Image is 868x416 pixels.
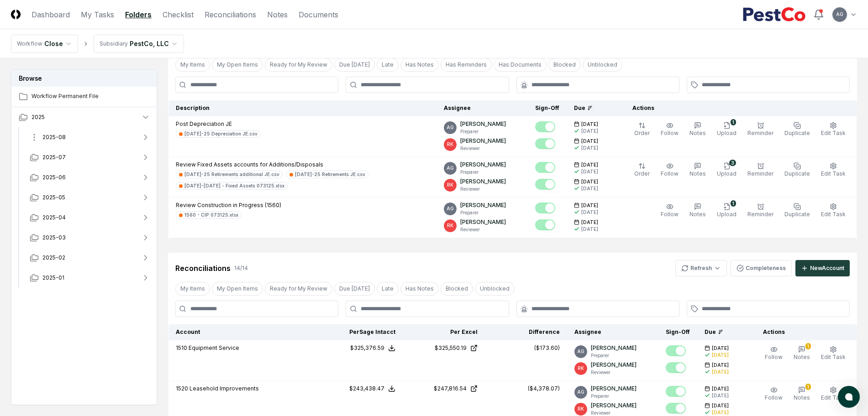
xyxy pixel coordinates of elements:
button: Refresh [675,260,727,276]
button: Notes [688,120,708,139]
span: Edit Task [821,211,846,218]
th: Assignee [437,100,528,116]
p: Preparer [591,393,637,400]
th: Sign-Off [658,324,697,340]
button: Mark complete [535,179,555,190]
div: [DATE] [581,145,598,151]
span: Upload [717,130,736,136]
button: Reminder [746,201,775,220]
div: Account [176,328,314,336]
div: ($173.60) [534,344,560,352]
span: Upload [717,211,736,218]
span: 2025-04 [42,213,66,222]
button: Mark complete [666,403,686,414]
span: Notes [794,354,810,360]
button: Reminder [746,120,775,139]
button: Has Notes [400,58,439,72]
div: [DATE] [712,352,729,359]
a: My Tasks [81,9,114,20]
div: 1 [805,384,811,390]
button: AG [831,6,848,23]
a: Dashboard [32,9,70,20]
button: Mark complete [666,386,686,397]
button: Completeness [731,260,792,276]
div: [DATE] [581,128,598,135]
button: 1Notes [792,344,812,363]
button: 1Upload [715,120,738,139]
button: Duplicate [783,201,812,220]
a: $325,550.19 [410,344,478,352]
button: 1Upload [715,201,738,220]
div: $325,550.19 [435,344,467,352]
span: Reminder [747,130,773,136]
div: [DATE] [712,369,729,375]
div: Due [705,328,741,336]
span: Notes [794,394,810,401]
span: Follow [661,211,679,218]
th: Description [168,100,437,116]
button: Mark complete [535,162,555,173]
button: Duplicate [783,161,812,180]
button: 2025-08 [22,127,158,147]
button: Follow [763,344,784,363]
button: Mark complete [535,138,555,149]
div: [DATE] [712,392,729,399]
div: 3 [729,160,736,166]
span: AG [577,389,584,395]
div: 1 [731,119,736,125]
span: Duplicate [784,170,810,177]
span: Reminder [747,211,773,218]
span: Follow [765,394,783,401]
div: Subsidiary [100,40,128,48]
span: Follow [765,354,783,360]
button: My Items [175,282,210,296]
p: Review Construction in Progress (1560) [176,201,281,209]
p: [PERSON_NAME] [460,137,506,145]
h3: Browse [11,70,157,87]
span: Follow [661,130,679,136]
button: Mark complete [666,362,686,373]
th: Difference [485,324,567,340]
div: $325,376.59 [350,344,384,352]
button: $243,438.47 [349,385,395,393]
button: My Items [175,58,210,72]
a: Checklist [163,9,194,20]
button: 2025-04 [22,208,158,228]
button: Reminder [746,161,775,180]
div: Reconciliations [175,263,231,274]
button: $325,376.59 [350,344,395,352]
div: 1 [731,200,736,207]
button: Mark complete [535,203,555,213]
button: 2025 [11,107,158,127]
p: Preparer [460,128,506,135]
button: Mark complete [666,345,686,356]
button: 2025-02 [22,248,158,268]
a: Notes [267,9,288,20]
span: 2025-02 [42,254,65,262]
button: Blocked [441,282,473,296]
th: Assignee [567,324,658,340]
a: 1560 - CIP 073125.xlsx [176,211,242,219]
span: Follow [661,170,679,177]
p: Preparer [460,209,506,216]
nav: breadcrumb [11,35,184,53]
a: [DATE]-25 Depreciation JE.csv [176,130,261,138]
p: [PERSON_NAME] [591,361,637,369]
span: RK [447,222,453,229]
div: ($4,378.07) [528,385,560,393]
div: [DATE] [581,226,598,233]
p: [PERSON_NAME] [460,120,506,128]
span: RK [447,141,453,148]
button: Follow [659,201,680,220]
p: Review Fixed Assets accounts for Additions/Disposals [176,161,429,169]
span: Leasehold Improvements [189,385,259,392]
a: [DATE]-25 Retirements JE.csv [286,171,368,178]
button: 3Upload [715,161,738,180]
button: Late [377,282,399,296]
span: 1520 [176,385,188,392]
a: Folders [125,9,152,20]
a: [DATE]-[DATE] - Fixed Assets 073125.xlsx [176,182,288,190]
span: RK [578,365,584,372]
span: Notes [689,170,706,177]
button: Follow [659,120,680,139]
